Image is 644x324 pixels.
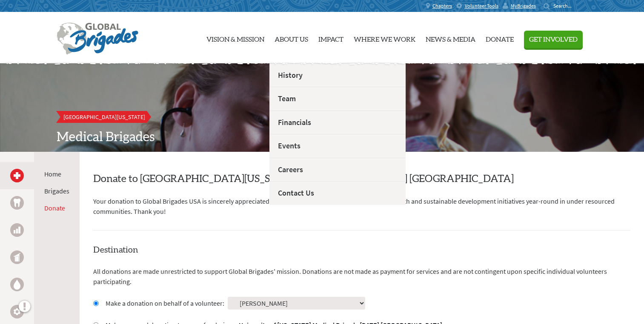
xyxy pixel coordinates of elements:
a: Public Health [10,250,24,264]
a: Medical [10,169,24,182]
a: Contact Us [269,181,406,205]
li: Brigades [44,186,69,196]
a: Donate [44,204,65,212]
a: Careers [269,158,406,182]
span: Chapters [432,3,452,9]
a: Vision & Mission [206,16,264,60]
a: Water [10,278,24,291]
h4: Destination [93,244,630,256]
a: Home [44,170,61,178]
img: Medical [14,172,20,179]
a: [GEOGRAPHIC_DATA][US_STATE] [57,111,152,123]
img: Business [14,227,20,233]
button: Get Involved [524,31,583,48]
p: Your donation to Global Brigades USA is sincerely appreciated and much needed! Your support is dr... [93,196,630,216]
h2: Medical Brigades [57,130,588,145]
img: Dental [14,199,20,207]
label: Make a donation on behalf of a volunteer: [106,298,224,308]
a: Business [10,223,24,237]
h2: Donate to [GEOGRAPHIC_DATA][US_STATE] Medical Brigade [DATE] [GEOGRAPHIC_DATA] [93,172,630,186]
a: About Us [275,16,308,60]
span: MyBrigades [511,3,536,9]
input: Search... [553,3,578,9]
a: Events [269,134,406,158]
a: Where We Work [354,16,415,60]
a: History [269,63,406,87]
li: Donate [44,203,69,213]
img: Public Health [14,253,20,261]
p: All donations are made unrestricted to support Global Brigades' mission. Donations are not made a... [93,266,630,287]
img: Water [14,279,20,289]
li: Home [44,169,69,179]
a: Engineering [10,305,24,318]
img: Engineering [14,308,20,315]
span: [GEOGRAPHIC_DATA][US_STATE] [63,113,145,121]
a: Donate [486,16,514,60]
span: Volunteer Tools [465,3,498,9]
img: Global Brigades Logo [57,23,138,55]
a: Team [269,87,406,111]
a: Impact [318,16,343,60]
a: Dental [10,196,24,210]
a: News & Media [426,16,475,60]
a: Financials [269,111,406,134]
a: Brigades [44,187,69,195]
span: Get Involved [529,36,578,43]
